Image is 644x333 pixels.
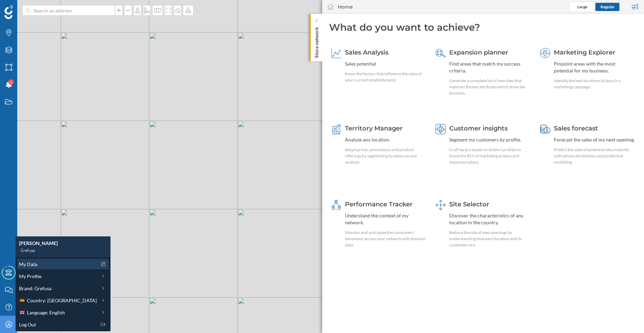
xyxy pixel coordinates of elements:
img: monitoring-360.svg [331,200,342,210]
span: Customer insights [449,125,508,132]
div: Know the factors that influence the sales of your current establishments. [345,71,426,83]
div: Craft tactics based on distinct profiles to boost the ROI of marketing actions and expansion plans. [449,147,531,165]
div: Reduce the risk of new openings by understanding how each location and its customers are. [449,229,531,248]
img: sales-forecast.svg [540,124,550,134]
div: Grefusa [19,247,107,254]
img: territory-manager.svg [331,124,342,134]
div: Predict the sales of potential sites instantly with advanced statistics and predictive modelling. [554,147,635,165]
div: Understand the context of my network. [345,212,426,226]
span: My Data [19,261,37,268]
p: Store network [313,24,320,58]
div: [PERSON_NAME] [19,240,107,247]
div: Adapt prices, promotions and product offerings by segmenting locations in one analysis. [345,147,426,165]
span: Marketing Explorer [554,49,615,56]
div: Find areas that match my success criteria. [449,60,531,74]
img: Geoblink Logo [4,5,13,19]
span: Brand: Grefusa [19,285,51,292]
img: dashboards-manager.svg [435,200,446,210]
span: Sales forecast [554,125,598,132]
span: Expansion planner [449,49,508,56]
div: Segment my customers by profile. [449,136,531,143]
span: Large [577,4,587,9]
span: Territory Manager [345,125,403,132]
span: Country: [GEOGRAPHIC_DATA] [27,297,97,304]
img: sales-explainer.svg [331,48,342,58]
div: Identify the best locations to launch a marketing campaign. [554,78,635,90]
span: My Profile [19,273,41,280]
div: What do you want to achieve? [329,21,637,34]
span: Performance Tracker [345,200,413,208]
span: Site Selector [449,200,489,208]
span: Sales Analysis [345,49,388,56]
div: Sales potential [345,60,426,67]
span: Regular [600,4,615,9]
div: Generate a complete list of new sites that maintain the key attributes which drive the business. [449,78,531,96]
span: Support [14,5,39,11]
img: search-areas.svg [435,48,446,58]
span: Log Out [19,321,36,328]
div: Forecast the sales of my next opening. [554,136,635,143]
div: Home [338,3,353,10]
img: explorer.svg [540,48,550,58]
div: Monitor and anticipate the consumers' behaviour across your network with dynamic data. [345,229,426,248]
img: customer-intelligence.svg [435,124,446,134]
span: 1 [10,79,12,86]
div: Pinpoint areas with the most potential for my business. [554,60,635,74]
div: Discover the characteristics of any location in the country. [449,212,531,226]
div: Analyze any location. [345,136,426,143]
span: Language: English [27,309,65,316]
